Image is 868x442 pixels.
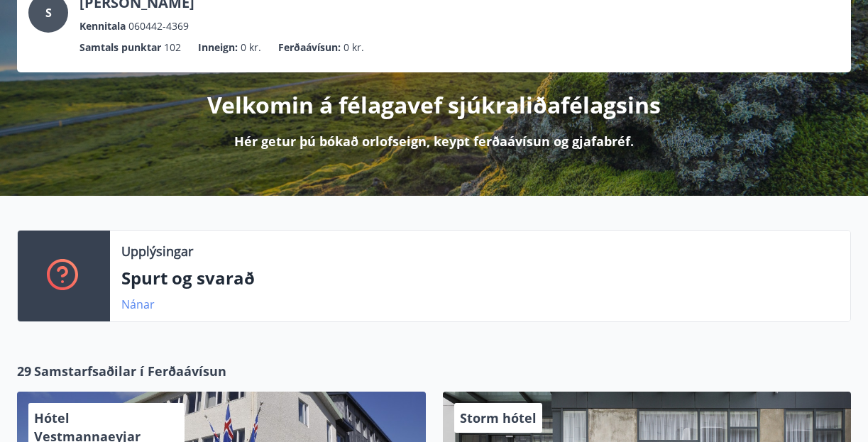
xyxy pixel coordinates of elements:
[121,297,155,312] a: Nánar
[121,242,193,260] p: Upplýsingar
[17,362,31,380] span: 29
[34,362,226,380] span: Samstarfsaðilar í Ferðaávísun
[344,40,364,55] span: 0 kr.
[234,132,634,150] p: Hér getur þú bókað orlofseign, keypt ferðaávísun og gjafabréf.
[164,40,181,55] span: 102
[45,5,52,21] span: S
[79,40,161,55] p: Samtals punktar
[121,266,839,290] p: Spurt og svarað
[128,18,189,34] span: 060442-4369
[241,40,261,55] span: 0 kr.
[460,409,537,426] span: Storm hótel
[79,18,126,34] p: Kennitala
[198,40,238,55] p: Inneign :
[278,40,341,55] p: Ferðaávísun :
[207,89,661,121] p: Velkomin á félagavef sjúkraliðafélagsins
